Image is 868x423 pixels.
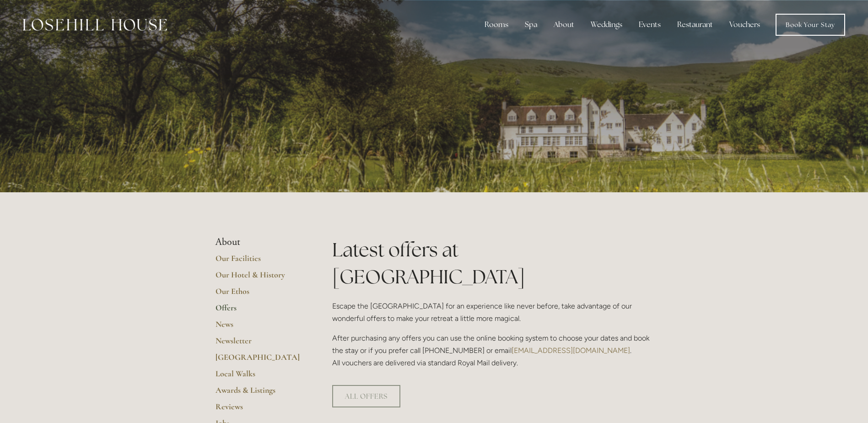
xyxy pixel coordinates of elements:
[546,16,582,34] div: About
[722,16,767,34] a: Vouchers
[631,16,668,34] div: Events
[776,14,845,36] a: Book Your Stay
[477,16,516,34] div: Rooms
[518,16,545,34] div: Spa
[216,253,303,270] a: Our Facilities
[332,300,653,325] p: Escape the [GEOGRAPHIC_DATA] for an experience like never before, take advantage of our wonderful...
[583,16,630,34] div: Weddings
[216,303,303,319] a: Offers
[216,319,303,336] a: News
[216,336,303,352] a: Newsletter
[216,270,303,286] a: Our Hotel & History
[670,16,720,34] div: Restaurant
[216,369,303,385] a: Local Walks
[332,385,400,407] a: ALL OFFERS
[23,19,167,31] img: Losehill House
[216,352,303,369] a: [GEOGRAPHIC_DATA]
[332,236,653,290] h1: Latest offers at [GEOGRAPHIC_DATA]
[512,346,630,355] a: [EMAIL_ADDRESS][DOMAIN_NAME]
[216,236,303,248] li: About
[216,385,303,401] a: Awards & Listings
[216,401,303,418] a: Reviews
[332,332,653,369] p: After purchasing any offers you can use the online booking system to choose your dates and book t...
[216,286,303,303] a: Our Ethos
